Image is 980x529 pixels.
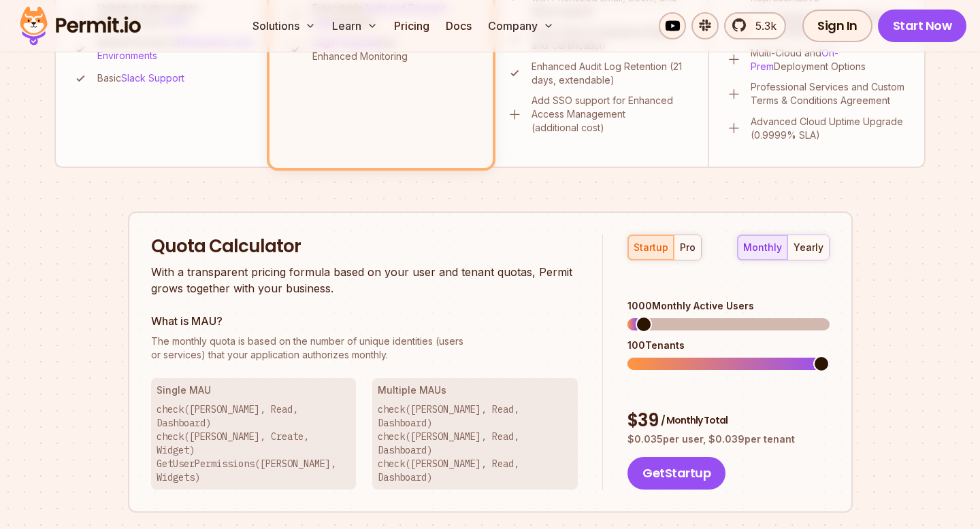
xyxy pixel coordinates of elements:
[661,413,728,427] span: / Monthly Total
[747,18,777,34] span: 5.3k
[157,403,351,484] p: check([PERSON_NAME], Read, Dashboard) check([PERSON_NAME], Create, Widget) GetUserPermissions([PE...
[878,10,967,42] a: Start Now
[151,235,578,259] h2: Quota Calculator
[627,432,829,446] p: $ 0.035 per user, $ 0.039 per tenant
[157,383,351,397] h3: Single MAU
[724,12,786,39] a: 5.3k
[151,335,578,348] span: The monthly quota is based on the number of unique identities (users
[440,12,477,39] a: Docs
[151,313,578,329] h3: What is MAU?
[751,46,908,73] p: Multi-Cloud and Deployment Options
[627,457,725,490] button: GetStartup
[627,299,829,313] div: 1000 Monthly Active Users
[97,71,184,85] p: Basic
[483,12,559,39] button: Company
[532,60,691,87] p: Enhanced Audit Log Retention (21 days, extendable)
[327,12,383,39] button: Learn
[151,335,578,362] p: or services) that your application authorizes monthly.
[794,241,823,254] div: yearly
[14,3,147,49] img: Permit logo
[247,12,321,39] button: Solutions
[802,10,872,42] a: Sign In
[151,264,578,296] p: With a transparent pricing formula based on your user and tenant quotas, Permit grows together wi...
[751,47,838,72] a: On-Prem
[680,241,696,254] div: pro
[627,409,829,433] div: $ 39
[627,339,829,352] div: 100 Tenants
[389,12,435,39] a: Pricing
[121,72,184,84] a: Slack Support
[751,80,908,107] p: Professional Services and Custom Terms & Conditions Agreement
[751,115,908,142] p: Advanced Cloud Uptime Upgrade (0.9999% SLA)
[378,383,572,397] h3: Multiple MAUs
[378,403,572,484] p: check([PERSON_NAME], Read, Dashboard) check([PERSON_NAME], Read, Dashboard) check([PERSON_NAME], ...
[532,94,691,135] p: Add SSO support for Enhanced Access Management (additional cost)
